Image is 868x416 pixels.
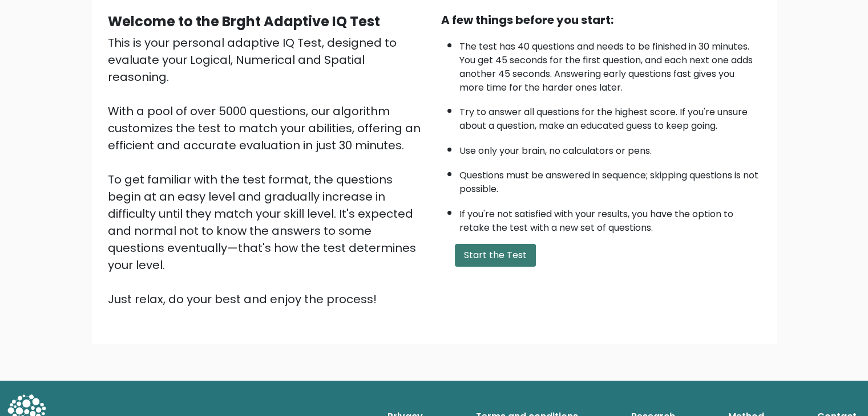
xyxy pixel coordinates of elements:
[459,163,761,196] li: Questions must be answered in sequence; skipping questions is not possible.
[108,34,427,308] div: This is your personal adaptive IQ Test, designed to evaluate your Logical, Numerical and Spatial ...
[455,244,536,267] button: Start the Test
[459,202,761,235] li: If you're not satisfied with your results, you have the option to retake the test with a new set ...
[459,100,761,133] li: Try to answer all questions for the highest score. If you're unsure about a question, make an edu...
[459,138,761,158] li: Use only your brain, no calculators or pens.
[441,11,761,28] div: A few things before you start:
[108,12,380,31] b: Welcome to the Brght Adaptive IQ Test
[459,34,761,95] li: The test has 40 questions and needs to be finished in 30 minutes. You get 45 seconds for the firs...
